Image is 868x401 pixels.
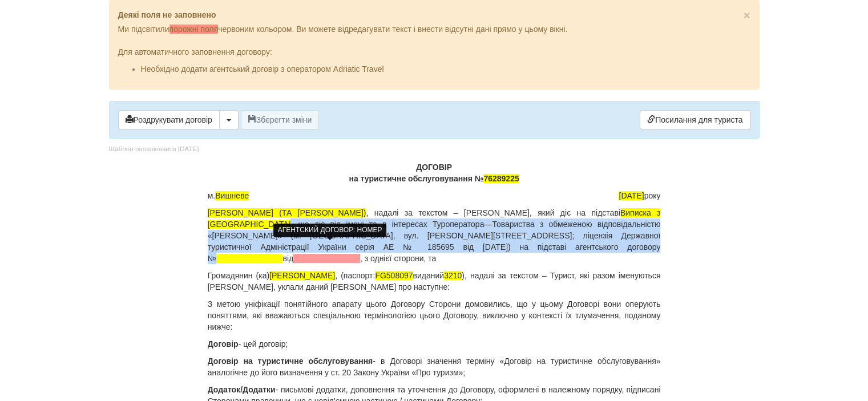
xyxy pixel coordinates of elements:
[208,270,661,293] p: Громадянин (ка) , (паспорт: виданий ), надалі за текстом – Турист, які разом іменуються [PERSON_N...
[273,224,387,237] div: АГЕНТСКИЙ ДОГОВОР: НОМЕР
[743,9,750,21] button: Close
[444,271,462,280] span: 3210
[483,174,519,183] span: 76289225
[208,208,366,217] span: [PERSON_NAME] (ТА [PERSON_NAME])
[118,23,750,35] p: Ми підсвітили червоним кольором. Ви можете відредагувати текст і внести відсутні дані прямо у цьо...
[169,25,219,34] span: порожні поля
[118,9,750,21] p: Деякі поля не заповнено
[619,190,660,201] span: року
[118,110,220,129] button: Роздрукувати договір
[141,63,750,75] li: Необхідно додати агентський договір з оператором Adriatic Travel
[208,190,249,201] span: м.
[215,191,249,200] span: Вишневе
[208,298,661,333] p: З метою уніфікації понятійного апарату цього Договору Сторони домовились, що у цьому Договорі вон...
[208,207,661,264] p: , надалі за текстом – [PERSON_NAME], який діє на підставі , що діє від імені та в інтересах Туроп...
[208,385,276,394] b: Додаток/Додатки
[743,9,750,22] span: ×
[208,355,661,378] p: - в Договорі значення терміну «Договір на туристичне обслуговування» аналогічне до його визначенн...
[640,110,750,129] a: Посилання для туриста
[269,271,335,280] span: [PERSON_NAME]
[208,339,239,349] b: Договір
[619,191,644,200] span: [DATE]
[208,338,661,350] p: - цей договір;
[208,161,661,184] p: ДОГОВІР на туристичне обслуговування №
[109,144,199,154] div: Шаблон оновлювався [DATE]
[241,110,320,129] button: Зберегти зміни
[375,271,413,280] span: FG508097
[118,35,750,75] div: Для автоматичного заповнення договору:
[208,357,373,366] b: Договір на туристичне обслуговування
